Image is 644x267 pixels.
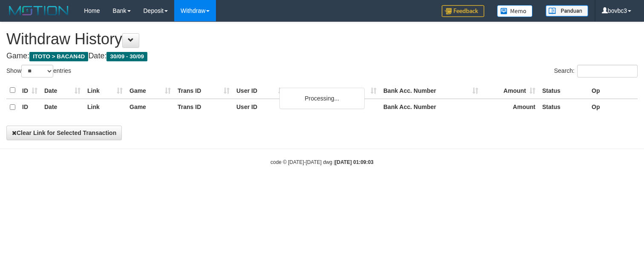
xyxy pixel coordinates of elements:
[126,82,174,99] th: Game
[497,5,533,17] img: Button%20Memo.svg
[482,82,539,99] th: Amount
[233,82,287,99] th: User ID
[482,99,539,115] th: Amount
[6,126,122,140] button: Clear Link for Selected Transaction
[41,82,84,99] th: Date
[29,52,88,61] span: ITOTO > BACAN4D
[279,88,365,109] div: Processing...
[539,99,588,115] th: Status
[6,65,71,78] label: Show entries
[442,5,484,17] img: Feedback.jpg
[106,52,147,61] span: 30/09 - 30/09
[6,4,71,17] img: MOTION_logo.png
[41,99,84,115] th: Date
[588,82,638,99] th: Op
[84,82,126,99] th: Link
[19,82,41,99] th: ID
[174,99,233,115] th: Trans ID
[270,159,374,165] small: code © [DATE]-[DATE] dwg |
[577,65,638,78] input: Search:
[21,65,53,78] select: Showentries
[233,99,287,115] th: User ID
[174,82,233,99] th: Trans ID
[287,82,380,99] th: Bank Acc. Name
[539,82,588,99] th: Status
[6,52,638,60] h4: Game: Date:
[546,5,588,17] img: panduan.png
[84,99,126,115] th: Link
[19,99,41,115] th: ID
[588,99,638,115] th: Op
[335,159,374,165] strong: [DATE] 01:09:03
[380,82,482,99] th: Bank Acc. Number
[554,65,638,78] label: Search:
[126,99,174,115] th: Game
[380,99,482,115] th: Bank Acc. Number
[6,31,638,48] h1: Withdraw History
